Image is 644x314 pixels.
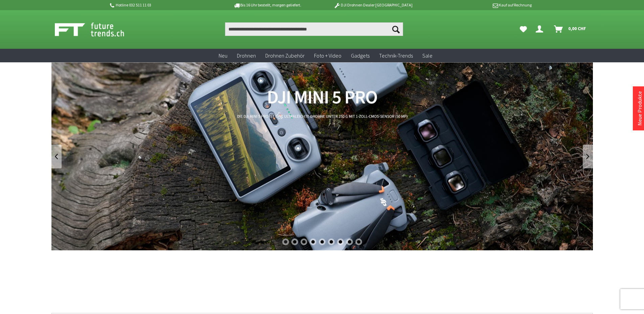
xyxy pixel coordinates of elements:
div: 5 [319,238,326,245]
a: Meine Favoriten [516,22,530,36]
div: 9 [355,238,362,245]
div: 7 [337,238,344,245]
a: DJI Mini 5 Pro [51,62,593,250]
div: 6 [328,238,335,245]
a: Sale [418,49,437,63]
a: Foto + Video [309,49,346,63]
span: Drohnen [237,52,256,59]
span: Technik-Trends [379,52,413,59]
a: Drohnen Zubehör [261,49,309,63]
p: Hotline 032 511 11 03 [109,1,215,9]
button: Suchen [389,22,403,36]
a: Dein Konto [533,22,549,36]
a: Neue Produkte [636,91,643,126]
a: Neu [214,49,232,63]
span: Sale [422,52,432,59]
span: Gadgets [351,52,370,59]
input: Produkt, Marke, Kategorie, EAN, Artikelnummer… [225,22,403,36]
p: Bis 16 Uhr bestellt, morgen geliefert. [215,1,320,9]
a: Warenkorb [551,22,590,36]
a: Gadgets [346,49,374,63]
div: 1 [282,238,289,245]
div: 2 [291,238,298,245]
div: 4 [310,238,316,245]
span: Drohnen Zubehör [265,52,305,59]
span: Neu [219,52,227,59]
div: 3 [301,238,307,245]
a: Drohnen [232,49,261,63]
span: Foto + Video [314,52,341,59]
div: 8 [346,238,353,245]
p: DJI Drohnen Dealer [GEOGRAPHIC_DATA] [320,1,426,9]
span: 0,00 CHF [568,23,586,34]
img: Shop Futuretrends - zur Startseite wechseln [55,21,139,38]
a: Technik-Trends [374,49,418,63]
p: Kauf auf Rechnung [426,1,532,9]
